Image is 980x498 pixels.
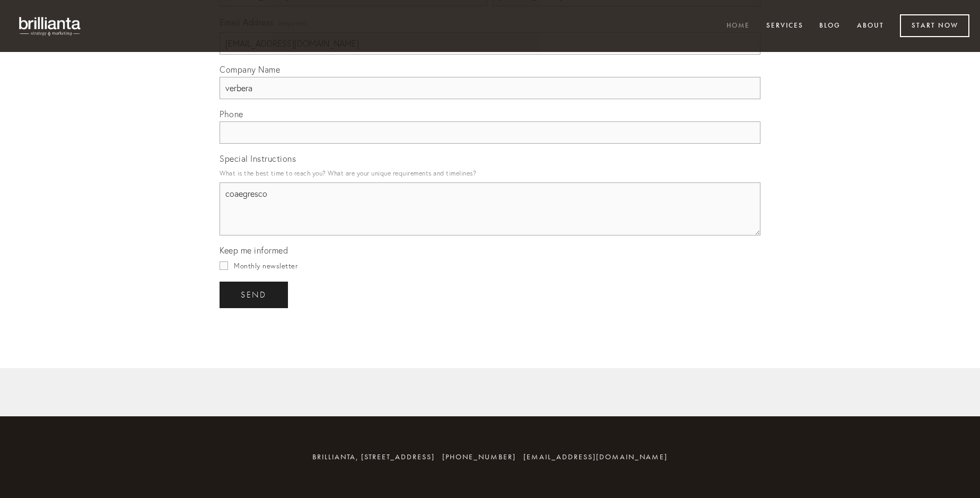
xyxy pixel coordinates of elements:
input: Monthly newsletter [220,261,228,270]
a: [EMAIL_ADDRESS][DOMAIN_NAME] [523,452,668,461]
a: About [850,18,891,35]
img: brillianta - research, strategy, marketing [11,11,90,41]
span: Keep me informed [220,245,288,256]
a: Blog [812,18,847,35]
span: brillianta, [STREET_ADDRESS] [312,452,435,461]
a: Services [759,18,810,35]
span: send [241,290,267,300]
span: Special Instructions [220,153,296,164]
p: What is the best time to reach you? What are your unique requirements and timelines? [220,166,760,180]
a: Home [720,18,757,35]
button: sendsend [220,282,288,308]
span: [PHONE_NUMBER] [442,452,516,461]
textarea: coaegresco [220,182,760,235]
span: Monthly newsletter [234,261,297,270]
span: Phone [220,109,243,119]
span: Company Name [220,64,280,75]
a: Start Now [900,14,969,37]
